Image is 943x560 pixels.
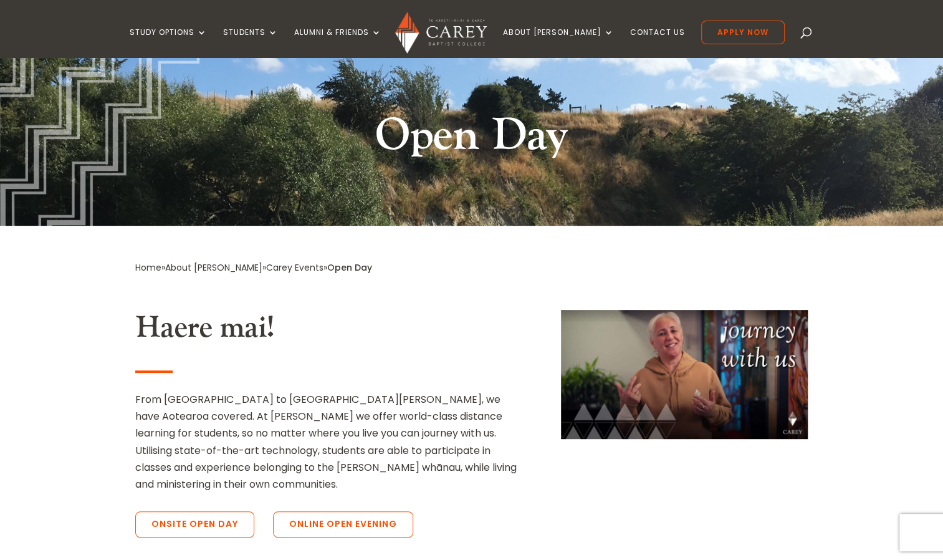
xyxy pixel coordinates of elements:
img: journey With Us at Open Day and Online Open Evening [561,310,808,440]
a: Online Open Evening [273,511,413,538]
a: Contact Us [630,28,685,57]
a: Students [223,28,278,57]
a: Carey Events [266,261,323,274]
h2: Haere mai! [135,310,524,352]
a: Study Options [130,28,207,57]
a: Home [135,261,161,274]
span: Open Day [327,261,372,274]
a: Onsite Open Day [135,511,254,538]
a: About [PERSON_NAME] [165,261,262,274]
h1: Open Day [238,107,706,171]
a: About [PERSON_NAME] [503,28,614,57]
p: From [GEOGRAPHIC_DATA] to [GEOGRAPHIC_DATA][PERSON_NAME], we have Aotearoa covered. At [PERSON_NA... [135,391,524,493]
a: Apply Now [701,21,785,44]
a: Alumni & Friends [294,28,381,57]
img: Carey Baptist College [395,12,487,54]
span: » » » [135,261,372,274]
